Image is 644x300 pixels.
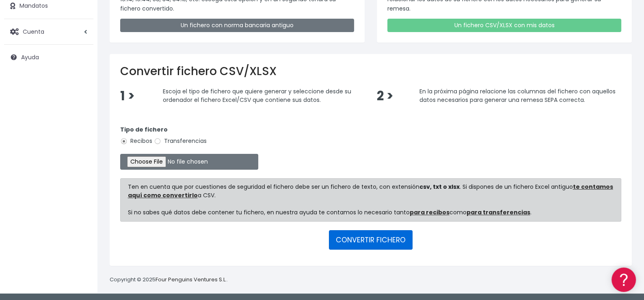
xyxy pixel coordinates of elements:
span: En la próxima página relacione las columnas del fichero con aquellos datos necesarios para genera... [419,87,616,104]
strong: Tipo de fichero [120,125,168,134]
span: Cuenta [23,27,44,35]
div: Ten en cuenta que por cuestiones de seguridad el fichero debe ser un fichero de texto, con extens... [120,178,621,222]
a: para recibos [410,208,450,216]
a: te contamos aquí como convertirlo [128,183,613,199]
h2: Convertir fichero CSV/XLSX [120,65,621,78]
a: Four Penguins Ventures S.L. [156,276,227,283]
span: 1 > [120,87,135,105]
label: Recibos [120,137,152,145]
a: para transferencias [467,208,530,216]
a: Un fichero CSV/XLSX con mis datos [387,19,621,32]
a: Un fichero con norma bancaria antiguo [120,19,354,32]
span: Ayuda [21,53,39,61]
a: Cuenta [4,23,93,40]
a: Ayuda [4,49,93,66]
span: 2 > [377,87,393,105]
label: Transferencias [154,137,207,145]
button: CONVERTIR FICHERO [329,230,413,250]
span: Escoja el tipo de fichero que quiere generar y seleccione desde su ordenador el fichero Excel/CSV... [163,87,351,104]
p: Copyright © 2025 . [110,276,228,284]
strong: csv, txt o xlsx [419,183,460,191]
